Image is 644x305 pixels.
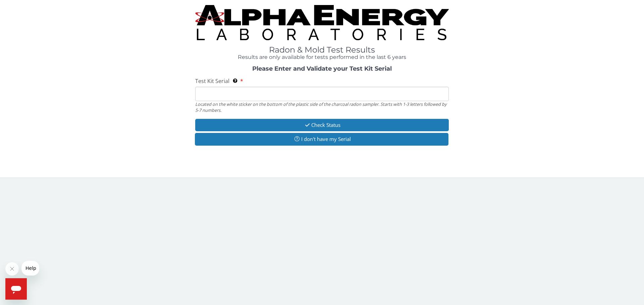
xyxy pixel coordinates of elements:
h1: Radon & Mold Test Results [195,46,449,54]
button: I don't have my Serial [195,133,448,145]
div: Located on the white sticker on the bottom of the plastic side of the charcoal radon sampler. Sta... [195,101,449,113]
span: Test Kit Serial [195,77,229,85]
strong: Please Enter and Validate your Test Kit Serial [252,65,392,72]
h4: Results are only available for tests performed in the last 6 years [195,54,449,60]
iframe: Close message [5,262,19,276]
iframe: Message from company [21,261,39,276]
iframe: Button to launch messaging window [5,278,27,300]
img: TightCrop.jpg [195,5,449,40]
button: Check Status [195,119,449,131]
